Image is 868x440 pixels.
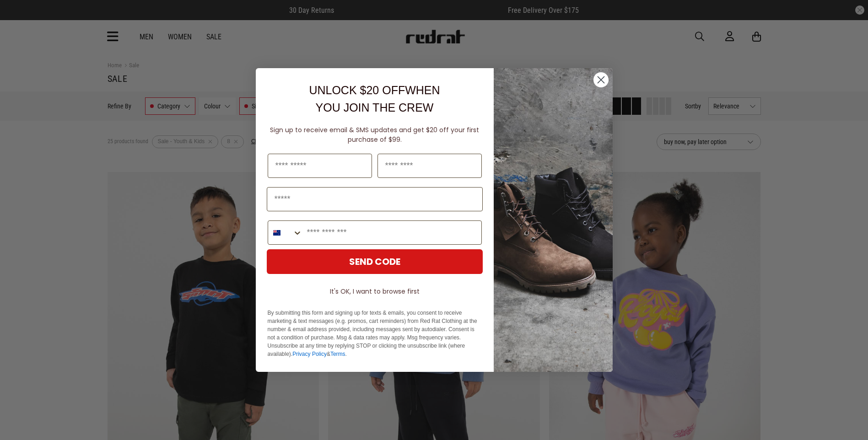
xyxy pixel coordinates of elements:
input: First Name [268,154,372,178]
a: Privacy Policy [292,351,327,357]
button: SEND CODE [267,249,483,274]
span: Sign up to receive email & SMS updates and get $20 off your first purchase of $99. [270,125,479,144]
img: f7662613-148e-4c88-9575-6c6b5b55a647.jpeg [494,68,613,372]
img: New Zealand [273,229,280,236]
button: Search Countries [268,221,302,244]
button: It's OK, I want to browse first [267,283,483,300]
input: Email [267,187,483,211]
p: By submitting this form and signing up for texts & emails, you consent to receive marketing & tex... [268,309,482,358]
span: UNLOCK $20 OFF [309,84,405,97]
span: YOU JOIN THE CREW [316,101,434,114]
span: WHEN [405,84,440,97]
a: Terms [330,351,345,357]
button: Close dialog [593,72,609,88]
button: Open LiveChat chat widget [7,4,35,31]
